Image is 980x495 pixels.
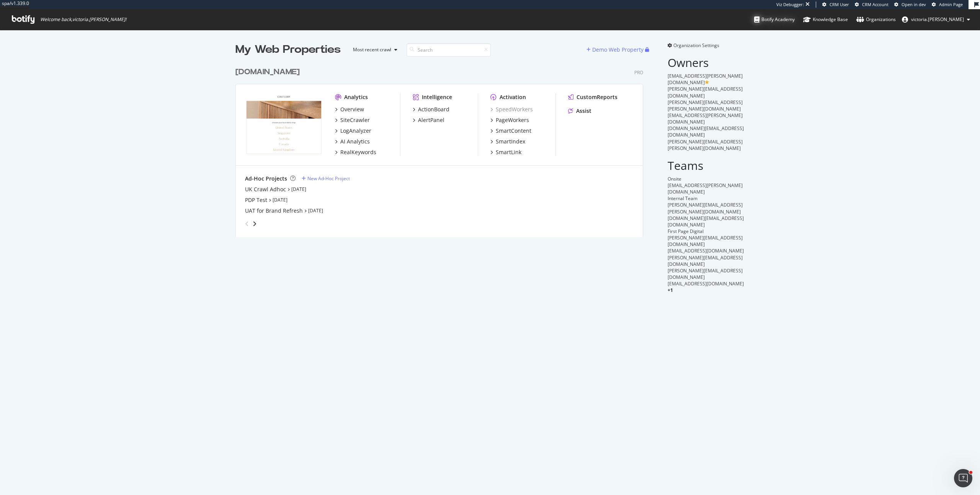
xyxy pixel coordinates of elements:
a: AI Analytics [335,138,370,145]
button: Most recent crawl [347,44,400,56]
div: Overview [340,106,364,113]
div: [DOMAIN_NAME] [235,67,300,78]
div: Ad-Hoc Projects [245,175,287,182]
div: New Ad-Hoc Project [307,175,350,182]
div: Botify Academy [754,16,795,23]
span: CRM Account [862,2,889,7]
a: Assist [568,107,591,115]
a: SmartIndex [490,138,525,145]
a: Overview [335,106,364,113]
a: [DATE] [273,197,287,203]
a: PDP Test [245,196,267,204]
div: Assist [576,107,591,115]
a: RealKeywords [335,148,376,156]
div: CustomReports [577,93,617,101]
a: Admin Page [932,2,963,8]
a: SiteCrawler [335,116,370,124]
div: LogAnalyzer [340,127,371,135]
div: Most recent crawl [353,47,391,52]
span: Open in dev [902,2,926,7]
a: Open in dev [894,2,926,8]
div: Intelligence [422,93,452,101]
div: AlertPanel [418,116,444,124]
iframe: Intercom live chat [954,469,972,487]
span: CRM User [830,2,849,7]
span: [PERSON_NAME][EMAIL_ADDRESS][PERSON_NAME][DOMAIN_NAME] [668,202,743,215]
div: SmartIndex [496,138,525,145]
div: Activation [500,93,526,101]
a: SpeedWorkers [490,106,533,113]
span: Welcome back, victoria.[PERSON_NAME] ! [40,16,126,23]
span: [PERSON_NAME][EMAIL_ADDRESS][DOMAIN_NAME] [668,267,743,280]
a: CRM User [822,2,849,8]
span: Admin Page [939,2,963,7]
div: SmartContent [496,127,531,135]
div: ActionBoard [418,106,449,113]
a: UK Crawl Adhoc [245,186,286,193]
a: LogAnalyzer [335,127,371,135]
span: [PERSON_NAME][EMAIL_ADDRESS][DOMAIN_NAME] [668,86,743,99]
span: Organization Settings [673,42,719,49]
div: Demo Web Property [592,46,644,54]
span: victoria.wong [911,16,964,23]
span: [EMAIL_ADDRESS][PERSON_NAME][DOMAIN_NAME] [668,112,743,125]
button: victoria.[PERSON_NAME] [896,13,976,26]
div: Analytics [344,93,368,101]
span: [DOMAIN_NAME][EMAIL_ADDRESS][DOMAIN_NAME] [668,125,744,138]
div: SiteCrawler [340,116,370,124]
span: [PERSON_NAME][EMAIL_ADDRESS][PERSON_NAME][DOMAIN_NAME] [668,138,743,151]
a: SmartLink [490,148,521,156]
a: New Ad-Hoc Project [302,175,350,182]
span: [PERSON_NAME][EMAIL_ADDRESS][DOMAIN_NAME] [668,234,743,247]
span: [EMAIL_ADDRESS][PERSON_NAME][DOMAIN_NAME] [668,73,743,86]
span: [PERSON_NAME][EMAIL_ADDRESS][PERSON_NAME][DOMAIN_NAME] [668,99,743,112]
a: Organizations [856,9,896,30]
div: Organizations [856,16,896,23]
span: [EMAIL_ADDRESS][PERSON_NAME][DOMAIN_NAME] [668,182,743,195]
a: CustomReports [568,93,617,101]
a: Knowledge Base [803,9,848,30]
a: Demo Web Property [586,46,645,53]
h2: Owners [668,56,745,69]
div: First Page Digital [668,228,745,234]
span: [DOMAIN_NAME][EMAIL_ADDRESS][DOMAIN_NAME] [668,215,744,228]
a: SmartContent [490,127,531,135]
span: [PERSON_NAME][EMAIL_ADDRESS][DOMAIN_NAME] [668,254,743,267]
div: SmartLink [496,148,521,156]
div: Knowledge Base [803,16,848,23]
div: Pro [634,69,643,76]
div: angle-left [242,218,252,230]
img: www.castlery.com [245,93,323,155]
h2: Teams [668,159,745,172]
div: RealKeywords [340,148,376,156]
span: [EMAIL_ADDRESS][DOMAIN_NAME] [668,247,744,254]
a: AlertPanel [413,116,444,124]
a: PageWorkers [490,116,529,124]
span: + 1 [668,287,673,293]
a: CRM Account [855,2,889,8]
div: Viz Debugger: [776,2,804,8]
a: ActionBoard [413,106,449,113]
a: [DATE] [308,207,323,214]
a: [DATE] [291,186,306,192]
span: [EMAIL_ADDRESS][DOMAIN_NAME] [668,280,744,287]
div: grid [235,57,649,237]
a: UAT for Brand Refresh [245,207,303,215]
div: angle-right [252,220,257,228]
div: My Web Properties [235,42,341,57]
a: [DOMAIN_NAME] [235,67,303,78]
a: Botify Academy [754,9,795,30]
div: AI Analytics [340,138,370,145]
div: Internal Team [668,195,745,202]
button: Demo Web Property [586,44,645,56]
div: Onsite [668,176,745,182]
div: PageWorkers [496,116,529,124]
input: Search [407,43,491,57]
